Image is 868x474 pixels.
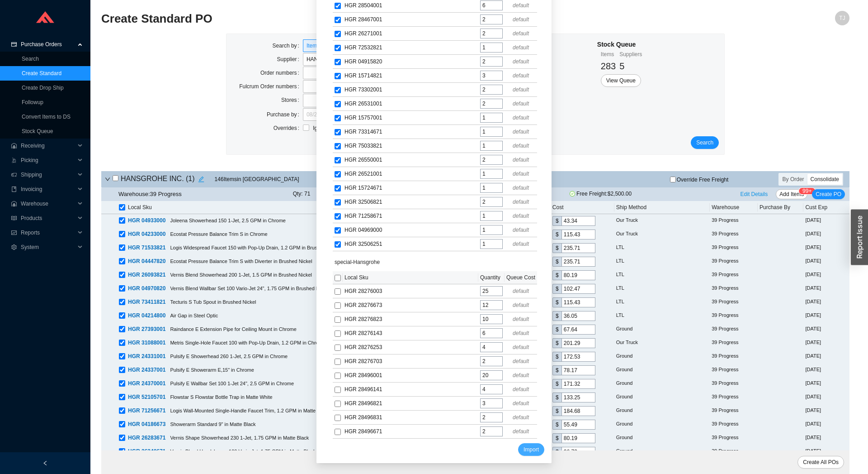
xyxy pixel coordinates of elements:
td: 39 Progress [710,404,758,418]
span: Vernis Shape Showerhead 230 1-Jet, 1.75 GPM in Matte Black [170,435,309,440]
td: [DATE] [803,404,849,418]
span: HGR 04186673 [128,421,165,427]
span: Shipping [21,168,75,182]
td: 39 Progress [710,364,758,377]
td: HGR 15724671 [343,181,478,195]
button: edit [195,173,208,186]
span: Create PO [816,190,841,199]
button: Add Items [776,189,807,199]
i: default [513,72,529,79]
td: [DATE] [803,391,849,404]
th: Warehouse [710,201,758,214]
td: [DATE] [803,282,849,296]
a: Stock Queue [22,128,53,134]
span: Reports [21,225,75,240]
div: $ [552,447,561,457]
span: HGR 04447820 [128,258,165,264]
span: ( 1 ) [186,175,195,182]
span: Ecostat Pressure Balance Trim S in Chrome [170,231,267,237]
span: HGR 04214800 [128,312,165,319]
span: Purchase Orders [21,37,75,52]
span: Free Freight: [570,189,642,199]
label: Stores [281,94,303,106]
td: HGR 15714821 [343,69,478,83]
td: 39 Progress [710,309,758,323]
span: Vernis Blend Showerhead 200 1-Jet, 1.5 GPM in Brushed Nickel [170,272,312,278]
i: default [513,213,529,219]
td: 39 Progress [710,431,758,445]
span: Add Items [779,190,804,199]
span: Joleena Showerhead 150 1-Jet, 2.5 GPM in Chrome [170,218,286,223]
td: Our Truck [614,336,710,350]
button: View Queue [601,74,641,87]
td: LTL [614,296,710,309]
td: 39 Progress [710,268,758,282]
i: default [513,58,529,65]
span: Raindance E Extension Pipe for Ceiling Mount in Chrome [170,326,296,332]
a: Create Standard [22,70,61,77]
i: default [513,86,529,93]
span: Pulsify E Showerhead 260 1-Jet, 2.5 GPM in Chrome [170,354,288,359]
div: By Order [779,174,807,185]
span: 146 Item s in [GEOGRAPHIC_DATA] [215,175,299,184]
div: $ [552,420,561,430]
i: default [513,30,529,37]
td: HGR 72532821 [343,41,478,55]
span: Pulsify E Wallbar Set 100 1-Jet 24", 2.5 GPM in Chrome [170,381,294,386]
td: LTL [614,241,710,255]
span: Warehouse [21,196,75,211]
a: Search [22,56,39,62]
i: default [513,358,529,364]
th: Purchase By [758,201,803,214]
span: HGR 71533821 [128,244,165,251]
span: fund [11,230,17,235]
td: [DATE] [803,296,849,309]
span: HGR 26283671 [128,435,165,441]
td: HGR 73314671 [343,125,478,139]
th: Queue Cost [505,271,537,284]
td: HGR 28467001 [343,13,478,27]
i: default [513,344,529,350]
td: Ground [614,404,710,418]
span: Items Needed [307,43,340,49]
button: Create PO [812,189,845,199]
div: $ [552,230,561,239]
td: 39 Progress [710,296,758,309]
td: [DATE] [803,214,849,228]
td: [DATE] [803,309,849,323]
td: [DATE] [803,364,849,377]
td: 39 Progress [710,228,758,241]
span: HGR 73411821 [128,299,165,305]
td: [DATE] [803,445,849,459]
td: 39 Progress [710,391,758,404]
td: Ground [614,418,710,431]
i: default [513,400,529,407]
td: [DATE] [803,431,849,445]
td: [DATE] [803,268,849,282]
div: $ [552,379,561,389]
label: Purchase by [267,108,303,121]
h4: special - Hansgrohe [335,258,535,267]
input: Override Free Freight [670,177,676,182]
span: setting [11,244,17,250]
td: [DATE] [803,377,849,391]
button: Import [518,443,544,456]
span: HGR 52105701 [128,394,165,400]
span: 5 [619,61,624,71]
span: 71 [304,191,310,197]
td: Ground [614,364,710,377]
i: default [513,115,529,121]
td: 39 Progress [710,282,758,296]
td: Ground [614,391,710,404]
label: Supplier: [277,53,303,66]
td: HGR 28496671 [343,425,478,439]
a: Followup [22,99,43,105]
span: down [105,177,110,182]
span: HGR 26093821 [128,272,165,278]
td: HGR 28496141 [343,383,478,397]
span: Search [696,138,713,147]
button: Edit Details [737,189,772,199]
span: Vernis Blend Handshower 100 Vario-Jet, 1.75 GPM in Matte Black [170,449,316,454]
span: HGR 24331001 [128,353,165,359]
span: Receiving [21,139,75,153]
